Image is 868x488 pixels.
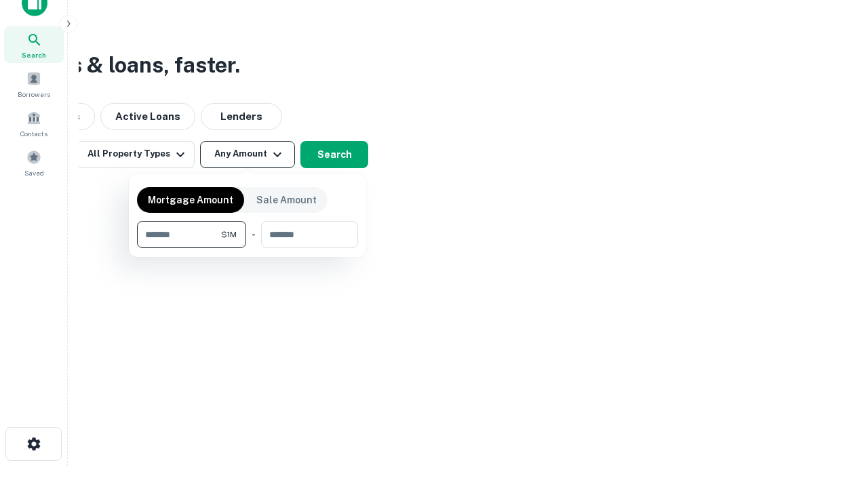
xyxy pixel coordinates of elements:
[256,192,317,207] p: Sale Amount
[252,221,256,248] div: -
[221,228,237,241] span: $1M
[148,192,233,207] p: Mortgage Amount
[800,380,868,445] iframe: Chat Widget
